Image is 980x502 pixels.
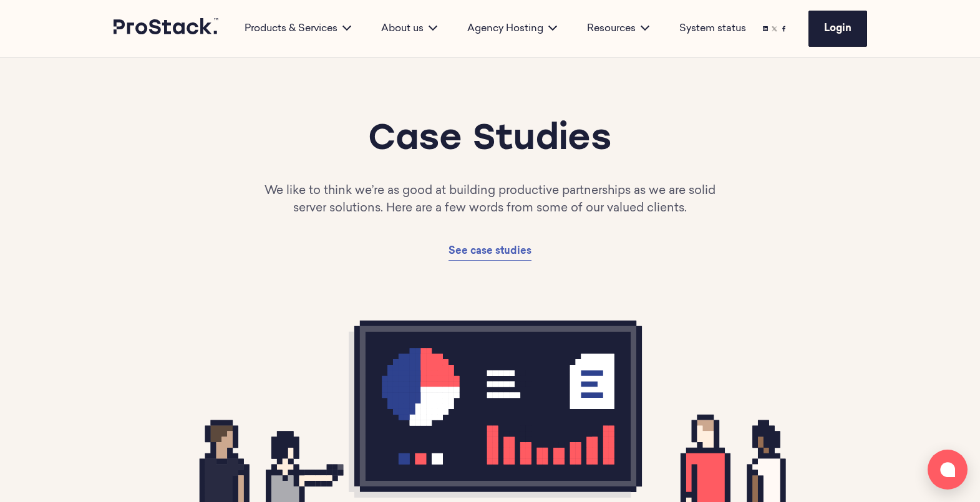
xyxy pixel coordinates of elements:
div: Agency Hosting [452,21,572,36]
a: See case studies [449,243,531,261]
a: Login [808,11,867,47]
span: Login [824,24,851,34]
div: Products & Services [230,21,366,36]
a: Prostack logo [114,18,220,39]
div: About us [366,21,452,36]
p: We like to think we’re as good at building productive partnerships as we are solid server solutio... [264,183,716,218]
span: See case studies [449,246,531,256]
a: System status [679,21,746,36]
h1: Case Studies [188,118,791,163]
div: Resources [572,21,664,36]
button: Open chat window [928,450,968,490]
